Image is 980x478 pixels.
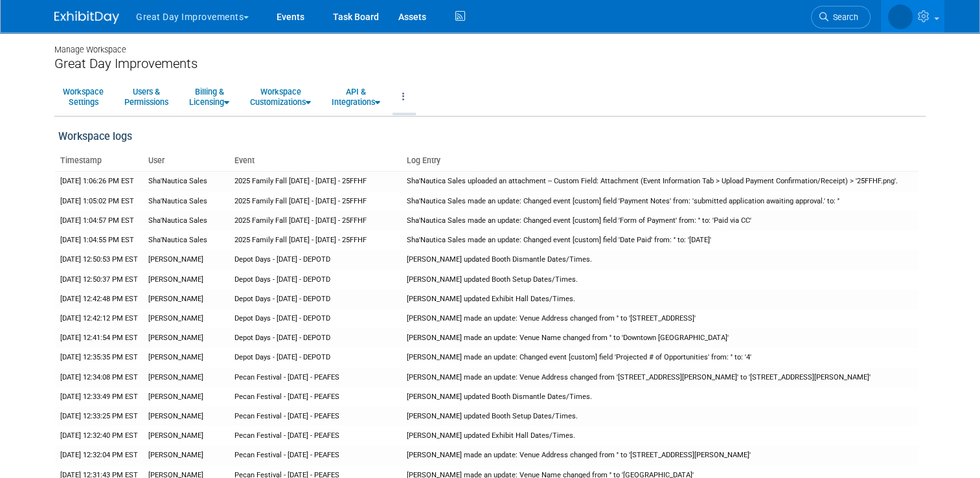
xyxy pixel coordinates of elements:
td: Pecan Festival - [DATE] - PEAFES [229,368,402,387]
td: [PERSON_NAME] made an update: Venue Name changed from '' to 'Downtown [GEOGRAPHIC_DATA]' [402,328,918,348]
td: [PERSON_NAME] [143,250,229,269]
td: [DATE] 12:32:40 PM EST [55,426,143,446]
td: Pecan Festival - [DATE] - PEAFES [229,446,402,465]
td: [PERSON_NAME] made an update: Venue Address changed from '' to '[STREET_ADDRESS]' [402,309,918,328]
td: [DATE] 12:50:37 PM EST [55,270,143,290]
a: WorkspaceSettings [54,81,112,113]
td: [DATE] 12:42:12 PM EST [55,309,143,328]
td: Depot Days - [DATE] - DEPOTD [229,348,402,367]
td: [PERSON_NAME] [143,368,229,387]
td: Sha'Nautica Sales [143,211,229,231]
img: Paula Shoemaker [888,5,913,29]
td: [PERSON_NAME] [143,348,229,367]
td: Sha'Nautica Sales [143,231,229,250]
div: Great Day Improvements [54,56,926,72]
a: WorkspaceCustomizations [242,81,319,113]
td: Depot Days - [DATE] - DEPOTD [229,309,402,328]
td: [DATE] 1:04:57 PM EST [55,211,143,231]
td: [PERSON_NAME] [143,426,229,446]
td: Pecan Festival - [DATE] - PEAFES [229,426,402,446]
td: [DATE] 12:42:48 PM EST [55,290,143,309]
td: [PERSON_NAME] [143,309,229,328]
td: 2025 Family Fall [DATE] - [DATE] - 25FFHF [229,231,402,250]
td: Sha'Nautica Sales made an update: Changed event [custom] field 'Form of Payment' from: '' to: 'Pa... [402,211,918,231]
td: 2025 Family Fall [DATE] - [DATE] - 25FFHF [229,172,402,192]
td: Depot Days - [DATE] - DEPOTD [229,290,402,309]
td: 2025 Family Fall [DATE] - [DATE] - 25FFHF [229,192,402,211]
td: [DATE] 12:33:49 PM EST [55,387,143,407]
td: [PERSON_NAME] [143,407,229,426]
td: [DATE] 1:06:26 PM EST [55,172,143,192]
td: Depot Days - [DATE] - DEPOTD [229,328,402,348]
div: Workspace logs [58,123,922,151]
td: [DATE] 12:33:25 PM EST [55,407,143,426]
td: [PERSON_NAME] [143,328,229,348]
td: [DATE] 1:05:02 PM EST [55,192,143,211]
td: Sha'Nautica Sales [143,192,229,211]
td: [DATE] 1:04:55 PM EST [55,231,143,250]
td: [PERSON_NAME] updated Exhibit Hall Dates/Times. [402,426,918,446]
a: API &Integrations [323,81,389,113]
td: [DATE] 12:50:53 PM EST [55,250,143,269]
td: [DATE] 12:41:54 PM EST [55,328,143,348]
a: Search [811,6,871,28]
span: Search [828,12,858,22]
td: [PERSON_NAME] [143,446,229,465]
td: [PERSON_NAME] [143,290,229,309]
td: Pecan Festival - [DATE] - PEAFES [229,387,402,407]
td: [PERSON_NAME] updated Booth Setup Dates/Times. [402,407,918,426]
td: Pecan Festival - [DATE] - PEAFES [229,407,402,426]
td: [DATE] 12:34:08 PM EST [55,368,143,387]
a: Billing &Licensing [181,81,238,113]
td: Depot Days - [DATE] - DEPOTD [229,250,402,269]
td: Sha'Nautica Sales [143,172,229,192]
td: [PERSON_NAME] made an update: Venue Address changed from '' to '[STREET_ADDRESS][PERSON_NAME]' [402,446,918,465]
a: Users &Permissions [116,81,177,113]
div: Manage Workspace [54,32,926,56]
td: [PERSON_NAME] updated Exhibit Hall Dates/Times. [402,290,918,309]
td: Sha'Nautica Sales uploaded an attachment -- Custom Field: Attachment (Event Information Tab > Upl... [402,172,918,192]
td: [PERSON_NAME] updated Booth Dismantle Dates/Times. [402,250,918,269]
td: [PERSON_NAME] made an update: Venue Address changed from '[STREET_ADDRESS][PERSON_NAME]' to '[STR... [402,368,918,387]
td: 2025 Family Fall [DATE] - [DATE] - 25FFHF [229,211,402,231]
td: Sha'Nautica Sales made an update: Changed event [custom] field 'Payment Notes' from: 'submitted a... [402,192,918,211]
td: [PERSON_NAME] made an update: Changed event [custom] field 'Projected # of Opportunities' from: '... [402,348,918,367]
td: [DATE] 12:35:35 PM EST [55,348,143,367]
td: [PERSON_NAME] [143,387,229,407]
td: [PERSON_NAME] updated Booth Dismantle Dates/Times. [402,387,918,407]
td: [DATE] 12:32:04 PM EST [55,446,143,465]
td: [PERSON_NAME] [143,270,229,290]
td: Sha'Nautica Sales made an update: Changed event [custom] field 'Date Paid' from: '' to: '[DATE]' [402,231,918,250]
td: Depot Days - [DATE] - DEPOTD [229,270,402,290]
td: [PERSON_NAME] updated Booth Setup Dates/Times. [402,270,918,290]
img: ExhibitDay [54,11,119,24]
